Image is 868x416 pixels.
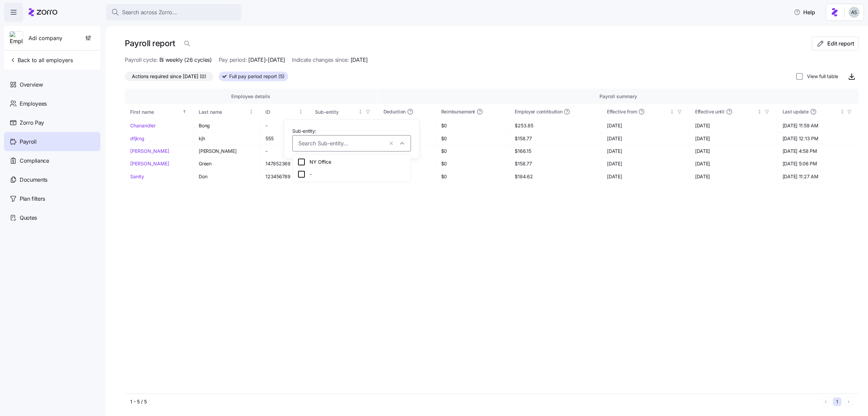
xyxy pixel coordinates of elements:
span: Deduction [383,108,406,115]
span: [DATE] [695,122,771,129]
span: Search across Zorro... [122,8,177,17]
span: $0 [441,173,504,180]
button: Next page [844,397,853,406]
span: $0 [441,122,504,129]
div: 1 - 5 / 5 [130,398,818,405]
th: Sub-entityNot sorted [310,104,378,120]
span: Quotes [20,214,37,222]
div: Not sorted [249,109,254,114]
span: Don [199,173,254,180]
span: [DATE] 5:06 PM [783,160,853,167]
span: Back to all employers [9,56,73,64]
span: Compliance [20,157,49,165]
button: Help [788,5,821,19]
div: Last name [199,108,248,116]
span: $253.85 [515,122,596,129]
th: IDNot sorted [260,104,309,120]
span: Employees [20,100,47,108]
a: Compliance [4,151,100,170]
h1: Payroll report [125,38,175,49]
span: - [265,148,303,155]
span: Bi weekly (26 cycles) [159,56,212,64]
div: Payroll summary [383,93,853,100]
a: Documents [4,170,100,189]
div: Employee details [130,93,372,100]
span: [DATE] 12:13 PM [783,135,853,142]
div: Not sorted [298,109,303,114]
span: - [265,122,303,129]
span: $158.77 [515,135,596,142]
a: [PERSON_NAME] [130,148,188,155]
span: [DATE] [607,160,684,167]
th: Effective fromNot sorted [601,104,690,120]
span: $0 [441,148,504,155]
span: [DATE]-[DATE] [248,56,285,64]
div: First name [130,108,181,116]
span: Last update [783,108,809,115]
button: Previous page [821,397,830,406]
span: Sub-entity: [292,128,316,134]
div: Sub-entity [315,108,357,116]
th: Effective untilNot sorted [690,104,777,120]
span: Effective from [607,108,637,115]
span: Actions required since [DATE] (0) [132,72,206,81]
th: Last nameNot sorted [193,104,260,120]
span: Plan filters [20,195,45,203]
button: Back to all employers [7,53,76,67]
span: Edit report [827,39,854,48]
button: 1 [833,397,842,406]
a: Employees [4,94,100,113]
span: $166.15 [515,148,596,155]
span: 123456789 [265,173,303,180]
span: 147852369 [265,160,303,167]
span: [DATE] [695,160,771,167]
a: Chanandler [130,122,188,129]
span: $184.62 [515,173,596,180]
span: Indicate changes since: [292,56,349,64]
label: View full table [803,73,838,80]
input: Search Sub-entity... [298,139,383,148]
span: [PERSON_NAME] [199,148,254,155]
span: Zorro Pay [20,119,44,127]
span: [DATE] [695,173,771,180]
span: $0 [441,135,504,142]
span: Effective until [695,108,725,115]
span: $0 [441,160,504,167]
a: Sanity [130,173,188,180]
span: Pay period: [219,56,247,64]
span: Help [794,8,815,16]
span: Bong [199,122,254,129]
img: Employer logo [10,32,23,45]
span: [DATE] [695,135,771,142]
span: Documents [20,176,47,184]
span: Overview [20,80,43,89]
span: [DATE] [607,122,684,129]
span: [DATE] [607,173,684,180]
span: 555 [265,135,303,142]
div: Not sorted [840,109,845,114]
span: Payroll [20,138,37,146]
button: Search across Zorro... [106,4,241,20]
div: Not sorted [757,109,762,114]
div: ID [265,108,297,116]
div: NY Office [297,158,406,166]
th: Last updateNot sorted [777,104,859,120]
div: - [297,170,406,178]
span: [DATE] [351,56,368,64]
a: Overview [4,75,100,94]
span: [DATE] [607,135,684,142]
span: [DATE] 4:58 PM [783,148,853,155]
a: Payroll [4,132,100,151]
span: kjh [199,135,254,142]
span: Full pay period report (5) [229,72,284,81]
th: First nameSorted ascending [125,104,193,120]
span: $158.77 [515,160,596,167]
a: Zorro Pay [4,113,100,132]
a: [PERSON_NAME] [130,160,188,167]
span: [DATE] 11:59 AM [783,122,853,129]
span: [DATE] [607,148,684,155]
a: dfjkng [130,135,188,142]
span: Employer contribution [515,108,562,115]
span: [DATE] 11:27 AM [783,173,853,180]
span: Reimbursement [441,108,475,115]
